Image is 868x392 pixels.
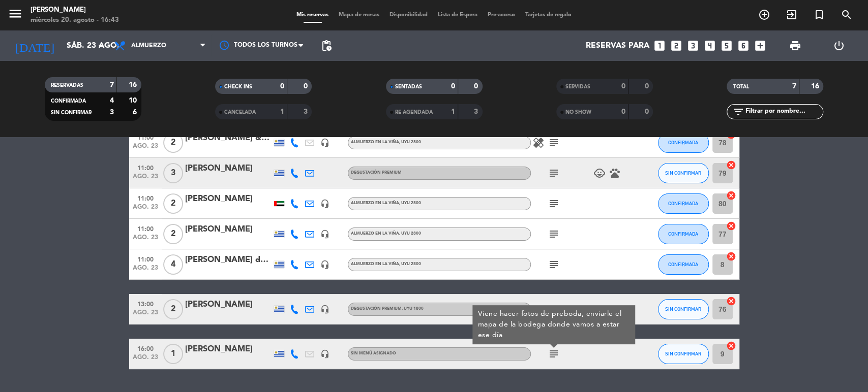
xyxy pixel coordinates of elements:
span: RE AGENDADA [395,110,433,115]
strong: 0 [644,83,650,90]
i: subject [548,258,560,271]
span: 2 [163,224,183,244]
div: [PERSON_NAME] [185,298,272,311]
strong: 3 [304,108,310,115]
strong: 0 [304,83,310,90]
span: Tarjetas de regalo [520,12,577,18]
button: SIN CONFIRMAR [658,299,709,319]
span: SIN CONFIRMAR [665,306,701,312]
span: CONFIRMADA [668,140,698,145]
i: looks_5 [720,39,733,52]
i: subject [548,303,560,315]
i: exit_to_app [786,9,798,21]
div: [PERSON_NAME] [185,162,272,175]
span: ago. 23 [133,204,158,215]
span: CONFIRMADA [668,231,698,237]
i: add_circle_outline [758,9,770,21]
div: [PERSON_NAME] [185,192,272,206]
span: 2 [163,133,183,153]
i: menu [8,6,23,21]
span: 11:00 [133,222,158,234]
i: cancel [726,190,736,201]
i: power_settings_new [832,40,845,52]
strong: 0 [451,83,455,90]
i: looks_3 [686,39,700,52]
span: Almuerzo en la Viña [351,262,421,266]
span: , UYU 1800 [402,307,424,311]
span: 11:00 [133,161,158,173]
span: Almuerzo en la Viña [351,140,421,144]
span: 13:00 [133,298,158,309]
strong: 6 [133,109,139,116]
i: subject [548,228,560,240]
span: CONFIRMADA [668,201,698,206]
span: SENTADAS [395,84,422,89]
div: miércoles 20. agosto - 16:43 [31,15,119,25]
div: [PERSON_NAME] [31,5,119,15]
div: [PERSON_NAME] & [PERSON_NAME] [185,132,272,145]
span: SIN CONFIRMAR [51,110,92,115]
strong: 7 [792,83,796,90]
span: 3 [163,163,183,183]
button: CONFIRMADA [658,133,709,153]
i: cancel [726,341,736,351]
i: pets [609,167,621,179]
i: subject [548,167,560,179]
strong: 4 [110,97,114,104]
span: 11:00 [133,253,158,265]
span: 4 [163,254,183,275]
span: ago. 23 [133,143,158,154]
strong: 10 [129,97,139,104]
i: subject [548,198,560,210]
i: subject [548,348,560,360]
i: headset_mic [320,199,330,208]
span: Sin menú asignado [351,351,396,355]
i: headset_mic [320,349,330,358]
span: , UYU 2800 [399,232,421,236]
span: Mis reservas [291,12,334,18]
i: looks_6 [737,39,750,52]
span: SIN CONFIRMAR [665,351,701,356]
span: ago. 23 [133,354,158,366]
input: Filtrar por nombre... [744,106,823,117]
span: 2 [163,193,183,214]
span: ago. 23 [133,173,158,185]
strong: 0 [644,108,650,115]
strong: 0 [280,83,284,90]
button: SIN CONFIRMAR [658,163,709,183]
i: cancel [726,251,736,262]
button: CONFIRMADA [658,254,709,275]
span: Almuerzo en la Viña [351,232,421,236]
i: cancel [726,221,736,231]
i: headset_mic [320,138,330,147]
button: SIN CONFIRMAR [658,344,709,364]
span: Reservas para [586,41,649,51]
span: 16:00 [133,342,158,354]
span: Disponibilidad [384,12,433,18]
i: child_care [593,167,606,179]
span: NO SHOW [565,110,591,115]
i: looks_two [670,39,683,52]
i: looks_4 [703,39,716,52]
strong: 0 [621,83,625,90]
span: Almuerzo en la Viña [351,201,421,205]
span: Degustación Premium [351,171,402,175]
span: Almuerzo [131,42,166,49]
div: Viene hacer fotos de preboda, enviarle el mapa de la bodega donde vamos a estar ese día [477,309,630,341]
strong: 16 [811,83,821,90]
span: 1 [163,344,183,364]
strong: 1 [451,108,455,115]
span: ago. 23 [133,265,158,276]
i: cancel [726,160,736,170]
span: CANCELADA [224,110,256,115]
i: cancel [726,296,736,306]
strong: 3 [474,108,480,115]
button: CONFIRMADA [658,193,709,214]
span: TOTAL [733,84,749,89]
div: [PERSON_NAME] [185,343,272,356]
i: arrow_drop_down [95,40,107,52]
span: print [789,40,801,52]
i: healing [532,137,545,149]
button: menu [8,6,23,25]
span: SERVIDAS [565,84,590,89]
